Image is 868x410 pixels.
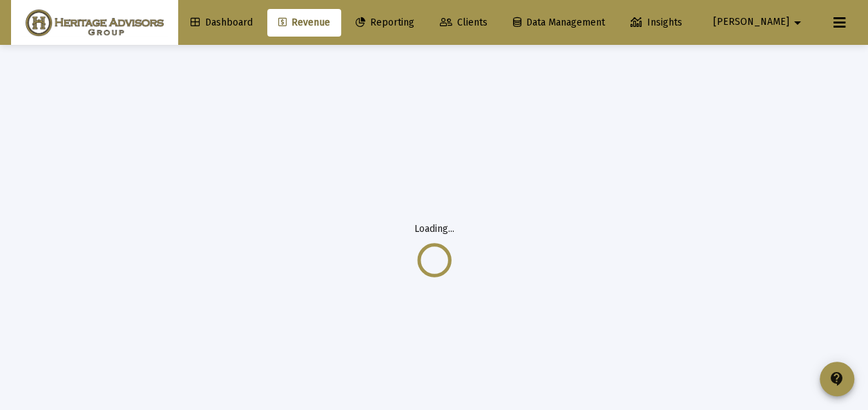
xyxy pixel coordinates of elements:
span: Reporting [356,17,414,28]
span: [PERSON_NAME] [713,17,789,28]
mat-icon: arrow_drop_down [789,9,806,37]
span: Clients [440,17,488,28]
a: Insights [619,9,693,37]
span: Dashboard [191,17,253,28]
mat-icon: contact_support [829,371,845,387]
a: Revenue [267,9,341,37]
button: [PERSON_NAME] [697,8,822,36]
a: Dashboard [180,9,264,37]
span: Revenue [278,17,330,28]
a: Clients [429,9,499,37]
span: Insights [630,17,682,28]
span: Data Management [513,17,605,28]
img: Dashboard [21,9,168,37]
a: Reporting [345,9,425,37]
a: Data Management [502,9,616,37]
